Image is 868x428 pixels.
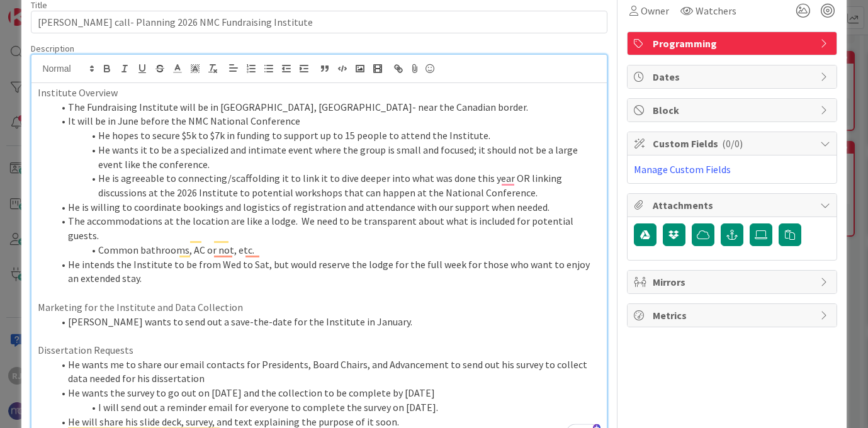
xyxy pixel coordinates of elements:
input: type card name here... [31,11,607,33]
p: Marketing for the Institute and Data Collection [38,300,600,315]
li: He wants the survey to go out on [DATE] and the collection to be complete by [DATE] [53,386,600,400]
span: Description [31,43,74,54]
p: Institute Overview [38,86,600,100]
span: Custom Fields [653,136,814,151]
span: Metrics [653,308,814,323]
li: He is willing to coordinate bookings and logistics of registration and attendance with our suppor... [53,200,600,215]
span: Owner [641,3,669,18]
span: Watchers [696,3,736,18]
span: ( 0/0 ) [722,137,743,150]
p: Dissertation Requests [38,343,600,358]
span: Programming [653,36,814,51]
li: It will be in June before the NMC National Conference [53,114,600,128]
span: Dates [653,69,814,84]
span: Mirrors [653,274,814,290]
li: He wants me to share our email contacts for Presidents, Board Chairs, and Advancement to send out... [53,358,600,386]
li: [PERSON_NAME] wants to send out a save-the-date for the Institute in January. [53,315,600,329]
li: The Fundraising Institute will be in [GEOGRAPHIC_DATA], [GEOGRAPHIC_DATA]- near the Canadian border. [53,100,600,115]
span: Attachments [653,198,814,213]
li: He wants it to be a specialized and intimate event where the group is small and focused; it shoul... [53,143,600,171]
a: Manage Custom Fields [634,163,731,176]
li: He intends the Institute to be from Wed to Sat, but would reserve the lodge for the full week for... [53,257,600,286]
li: He is agreeable to connecting/scaffolding it to link it to dive deeper into what was done this ye... [53,171,600,200]
li: He hopes to secure $5k to $7k in funding to support up to 15 people to attend the Institute. [53,128,600,143]
li: Common bathrooms, AC or not, etc. [53,243,600,257]
span: Block [653,103,814,118]
li: The accommodations at the location are like a lodge. We need to be transparent about what is incl... [53,214,600,242]
li: I will send out a reminder email for everyone to complete the survey on [DATE]. [53,400,600,415]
